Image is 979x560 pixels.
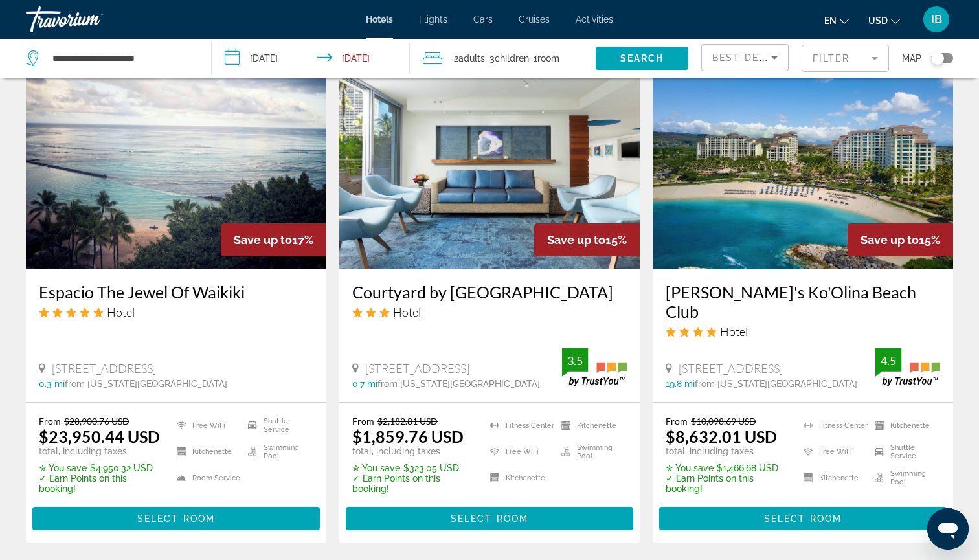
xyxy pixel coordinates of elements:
iframe: Кнопка запуска окна обмена сообщениями [927,508,969,550]
span: Map [902,49,921,67]
a: Select Room [659,510,947,524]
div: 4.5 [875,353,901,368]
button: Change language [824,11,849,30]
span: Hotel [393,305,421,319]
span: 2 [454,49,485,67]
span: 0.7 mi [352,379,377,389]
span: Adults [458,53,485,63]
div: 15% [848,223,953,256]
span: from [US_STATE][GEOGRAPHIC_DATA] [65,379,227,389]
span: Best Deals [712,52,780,63]
a: Hotels [366,14,393,25]
a: Courtyard by [GEOGRAPHIC_DATA] [352,282,627,302]
a: Cars [473,14,493,25]
p: $1,466.68 USD [666,463,787,473]
del: $28,900.76 USD [64,416,129,427]
span: 19.8 mi [666,379,695,389]
p: ✓ Earn Points on this booking! [666,473,787,494]
span: Children [495,53,529,63]
li: Swimming Pool [555,442,627,462]
p: $4,950.32 USD [39,463,161,473]
a: Cruises [519,14,550,25]
span: Select Room [764,513,842,524]
span: Hotel [720,324,748,339]
span: Save up to [234,233,292,247]
a: Espacio The Jewel Of Waikiki [39,282,313,302]
li: Shuttle Service [868,442,940,462]
del: $2,182.81 USD [377,416,438,427]
li: Swimming Pool [868,468,940,487]
span: From [352,416,374,427]
span: from [US_STATE][GEOGRAPHIC_DATA] [695,379,857,389]
li: Fitness Center [797,416,869,435]
h3: [PERSON_NAME]'s Ko'Olina Beach Club [666,282,940,321]
a: Select Room [32,510,320,524]
li: Free WiFi [797,442,869,462]
div: 3 star Hotel [352,305,627,319]
span: 0.3 mi [39,379,65,389]
div: 3.5 [562,353,588,368]
p: ✓ Earn Points on this booking! [352,473,474,494]
li: Fitness Center [484,416,556,435]
div: 4 star Hotel [666,324,940,339]
span: ✮ You save [666,463,714,473]
span: , 3 [485,49,529,67]
li: Kitchenette [555,416,627,435]
span: Select Room [451,513,528,524]
button: Change currency [868,11,900,30]
p: $323.05 USD [352,463,474,473]
ins: $1,859.76 USD [352,427,464,446]
div: 5 star Hotel [39,305,313,319]
li: Kitchenette [797,468,869,487]
a: Travorium [26,3,155,36]
img: Hotel image [26,62,326,269]
span: ✮ You save [39,463,87,473]
span: IB [931,13,942,26]
button: Select Room [32,507,320,530]
li: Free WiFi [170,416,242,435]
ins: $8,632.01 USD [666,427,777,446]
span: Save up to [861,233,919,247]
p: total, including taxes [666,446,787,456]
li: Kitchenette [170,442,242,462]
span: [STREET_ADDRESS] [365,361,469,375]
p: total, including taxes [39,446,161,456]
span: , 1 [529,49,559,67]
ins: $23,950.44 USD [39,427,160,446]
del: $10,098.69 USD [691,416,756,427]
span: Save up to [547,233,605,247]
span: From [39,416,61,427]
span: [STREET_ADDRESS] [52,361,156,375]
button: Select Room [346,507,633,530]
p: ✓ Earn Points on this booking! [39,473,161,494]
button: Filter [802,44,889,73]
span: Select Room [137,513,215,524]
span: ✮ You save [352,463,400,473]
li: Swimming Pool [242,442,313,462]
a: Activities [576,14,613,25]
div: 15% [534,223,640,256]
span: from [US_STATE][GEOGRAPHIC_DATA] [377,379,540,389]
button: Toggle map [921,52,953,64]
a: Hotel image [653,62,953,269]
li: Free WiFi [484,442,556,462]
button: Select Room [659,507,947,530]
button: User Menu [919,6,953,33]
a: Flights [419,14,447,25]
span: Room [537,53,559,63]
span: Search [620,53,664,63]
li: Shuttle Service [242,416,313,435]
button: Check-in date: Sep 27, 2025 Check-out date: Oct 4, 2025 [212,39,411,78]
img: trustyou-badge.svg [562,348,627,386]
span: From [666,416,688,427]
p: total, including taxes [352,446,474,456]
img: Hotel image [339,62,640,269]
span: en [824,16,837,26]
